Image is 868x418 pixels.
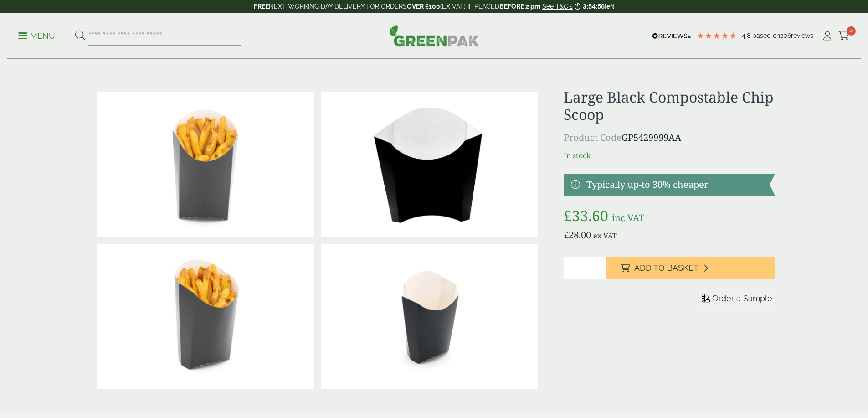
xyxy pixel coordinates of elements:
[696,31,737,40] div: 4.79 Stars
[652,33,692,39] img: REVIEWS.io
[612,212,644,224] span: inc VAT
[712,294,772,303] span: Order a Sample
[564,206,572,225] span: £
[389,25,479,46] img: GreenPak Supplies
[838,29,850,43] a: 0
[822,31,833,41] i: My Account
[606,257,775,279] button: Add to Basket
[564,150,775,161] p: In stock
[564,206,608,225] bdi: 33.60
[752,32,780,39] span: Based on
[254,3,269,10] strong: FREE
[838,31,850,41] i: Cart
[791,32,813,39] span: reviews
[407,3,440,10] strong: OVER £100
[564,131,621,144] span: Product Code
[97,244,314,389] img: Large Black Chip Scoop Food Side (Large)
[583,3,605,10] span: 3:54:56
[18,31,55,41] p: Menu
[321,244,538,389] img: Large Black Chip Scoop Side (Large)
[742,32,752,39] span: 4.8
[634,263,699,273] span: Add to Basket
[593,231,617,241] span: ex VAT
[847,26,856,36] span: 0
[18,31,55,40] a: Menu
[564,88,775,124] h1: Large Black Compostable Chip Scoop
[97,92,314,237] img: Large Black Chip Scoop (Large)
[321,92,538,237] img: Large Black Compostable Chip Scoop 0
[564,131,775,144] p: GP5429999AA
[499,3,540,10] strong: BEFORE 2 pm
[699,293,775,307] button: Order a Sample
[542,3,573,10] a: See T&C's
[780,32,791,39] span: 206
[564,229,591,241] bdi: 28.00
[564,229,569,241] span: £
[605,3,614,10] span: left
